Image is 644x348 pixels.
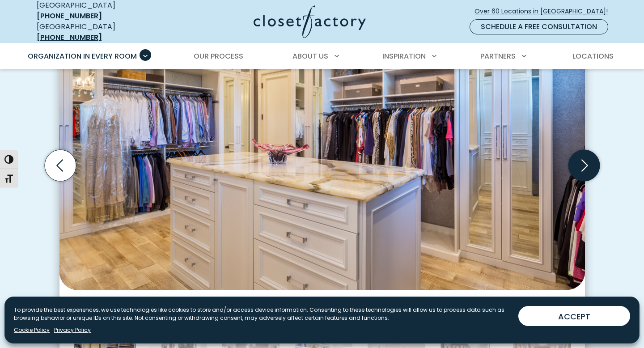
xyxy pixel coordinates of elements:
[474,4,615,19] a: Over 60 Locations in [GEOGRAPHIC_DATA]!
[572,51,614,61] span: Locations
[41,146,80,185] button: Previous slide
[59,290,585,315] figcaption: Mirror-front cabinets with integrated lighting, a center island with marble countertop, raised pa...
[470,19,608,34] a: Schedule a Free Consultation
[194,51,243,61] span: Our Process
[37,32,102,42] a: [PHONE_NUMBER]
[21,44,623,69] nav: Primary Menu
[480,51,516,61] span: Partners
[518,306,630,326] button: ACCEPT
[37,11,102,21] a: [PHONE_NUMBER]
[54,326,91,334] a: Privacy Policy
[475,7,615,16] span: Over 60 Locations in [GEOGRAPHIC_DATA]!
[254,5,366,38] img: Closet Factory Logo
[14,326,50,334] a: Cookie Policy
[565,146,603,185] button: Next slide
[382,51,426,61] span: Inspiration
[59,16,585,289] img: Mirror-front cabinets with integrated lighting, a center island with marble countertop, raised pa...
[37,21,166,43] div: [GEOGRAPHIC_DATA]
[292,51,328,61] span: About Us
[14,306,511,322] p: To provide the best experiences, we use technologies like cookies to store and/or access device i...
[28,51,137,61] span: Organization in Every Room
